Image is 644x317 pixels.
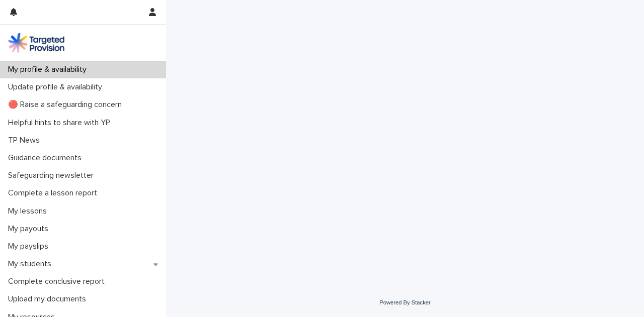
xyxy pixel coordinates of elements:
[4,171,102,180] p: Safeguarding newsletter
[4,277,113,286] p: Complete conclusive report
[4,65,95,74] p: My profile & availability
[4,242,56,251] p: My payslips
[4,136,48,145] p: TP News
[4,153,90,163] p: Guidance documents
[4,82,110,92] p: Update profile & availability
[379,299,430,305] a: Powered By Stacker
[4,259,59,269] p: My students
[4,206,55,216] p: My lessons
[4,118,118,128] p: Helpful hints to share with YP
[4,224,56,234] p: My payouts
[4,100,130,110] p: 🔴 Raise a safeguarding concern
[8,33,64,53] img: M5nRWzHhSzIhMunXDL62
[4,294,94,304] p: Upload my documents
[4,188,105,198] p: Complete a lesson report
